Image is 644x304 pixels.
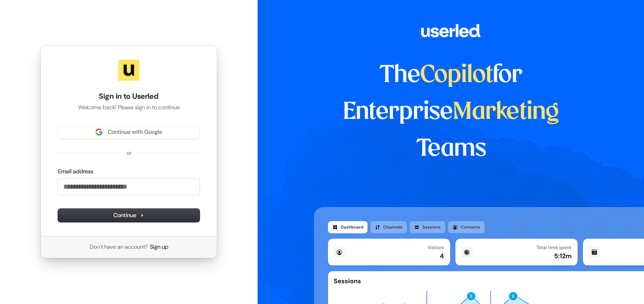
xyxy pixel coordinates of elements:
[90,243,148,251] span: Don’t have an account?
[108,128,162,136] span: Continue with Google
[127,149,131,157] p: or
[118,60,139,81] img: Userled
[58,168,93,175] label: Email address
[58,91,200,102] h1: Sign in to Userled
[58,125,200,139] button: Sign in with GoogleContinue with Google
[150,243,168,251] a: Sign up
[453,101,559,124] span: Marketing
[113,211,144,219] span: Continue
[95,129,102,136] img: Sign in with Google
[58,209,200,222] button: Continue
[420,64,493,87] span: Copilot
[58,104,200,111] p: Welcome back! Please sign in to continue
[314,57,589,168] h1: The for Enterprise Teams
